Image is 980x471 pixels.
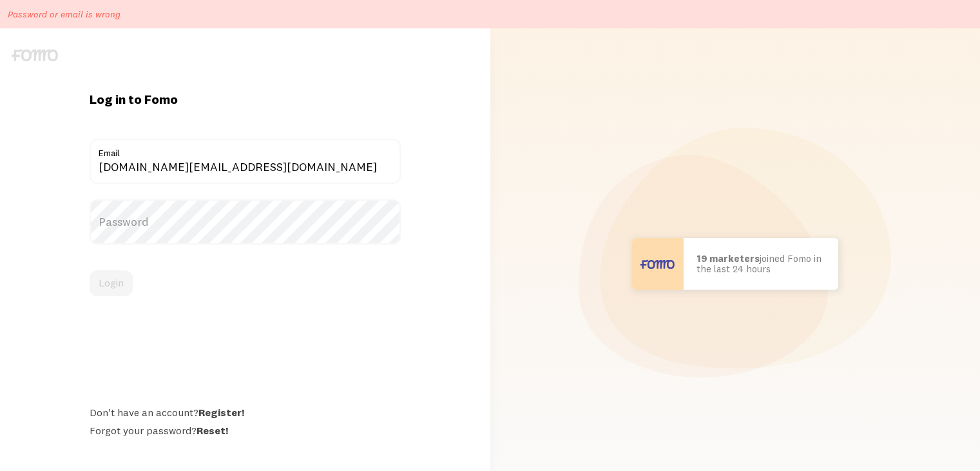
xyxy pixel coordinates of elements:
[90,139,401,161] label: Email
[8,8,120,21] p: Password or email is wrong
[632,238,684,290] img: User avatar
[12,49,58,61] img: fomo-logo-gray-b99e0e8ada9f9040e2984d0d95b3b12da0074ffd48d1e5cb62ac37fc77b0b268.svg
[197,424,228,437] a: Reset!
[90,424,401,437] div: Forgot your password?
[90,406,401,419] div: Don't have an account?
[90,199,401,245] label: Password
[697,254,825,275] p: joined Fomo in the last 24 hours
[198,406,244,419] a: Register!
[90,91,401,108] h1: Log in to Fomo
[697,252,760,265] b: 19 marketers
